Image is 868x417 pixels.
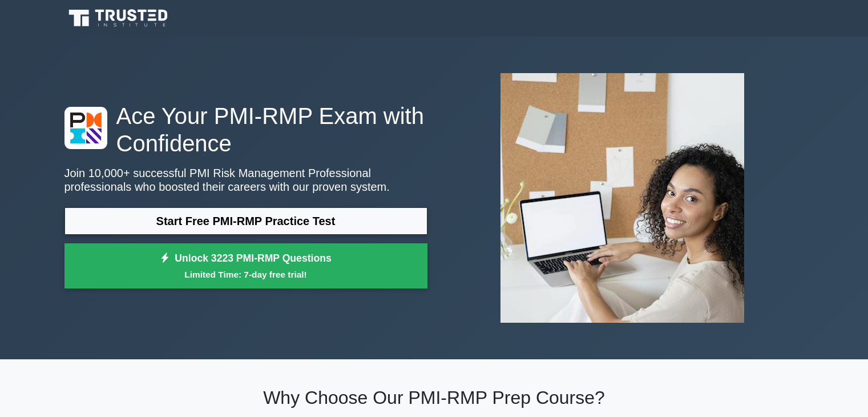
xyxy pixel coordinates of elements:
small: Limited Time: 7-day free trial! [79,268,413,281]
h1: Ace Your PMI-RMP Exam with Confidence [64,102,427,157]
h2: Why Choose Our PMI-RMP Prep Course? [64,387,804,408]
a: Start Free PMI-RMP Practice Test [64,207,427,235]
a: Unlock 3223 PMI-RMP QuestionsLimited Time: 7-day free trial! [64,243,427,289]
p: Join 10,000+ successful PMI Risk Management Professional professionals who boosted their careers ... [64,166,427,194]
